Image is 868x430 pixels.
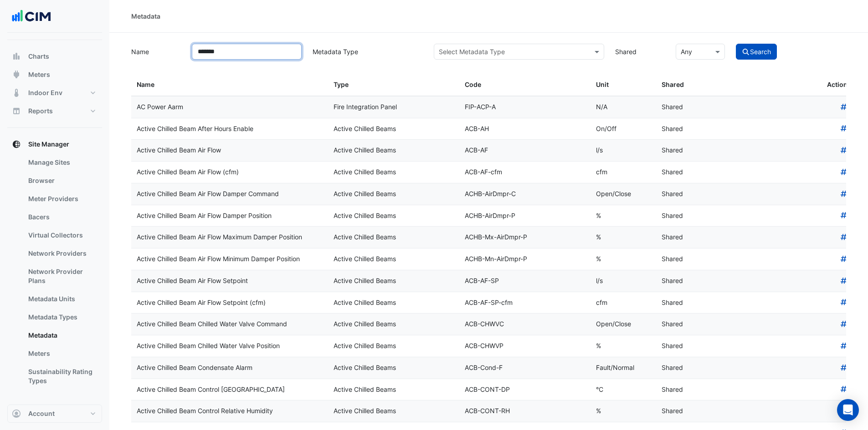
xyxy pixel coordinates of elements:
a: Virtual Collectors [21,226,102,244]
app-icon: Indoor Env [12,88,21,97]
div: Shared [662,145,716,156]
div: On/Off [596,124,651,134]
span: Unit [596,81,609,88]
span: Indoor Env [28,88,62,97]
a: Metadata Types [21,308,102,326]
a: Retrieve metadata usage counts for favourites, rules and templates [840,212,848,219]
a: Retrieve metadata usage counts for favourites, rules and templates [840,385,848,393]
div: Active Chilled Beam Air Flow Minimum Damper Position [137,254,323,264]
div: Active Chilled Beams [334,232,454,243]
div: Active Chilled Beams [334,319,454,329]
a: Network Provider Plans [21,263,102,290]
a: Retrieve metadata usage counts for favourites, rules and templates [840,364,848,371]
span: Site Manager [28,140,69,149]
div: Active Chilled Beams [334,124,454,134]
a: Browser [21,172,102,190]
div: Active Chilled Beam Air Flow Damper Command [137,189,323,199]
div: ACB-Cond-F [465,363,585,373]
div: ACHB-Mn-AirDmpr-P [465,254,585,264]
div: ACB-CHWVP [465,341,585,351]
div: cfm [596,298,651,308]
div: Shared [662,102,716,112]
div: FIP-ACP-A [465,102,585,112]
span: Account [28,409,55,418]
div: % [596,211,651,221]
a: Retrieve metadata usage counts for favourites, rules and templates [840,190,848,197]
a: Metadata [21,326,102,344]
a: Meters [21,344,102,363]
div: Shared [662,298,716,308]
button: Search [736,44,777,60]
a: Retrieve metadata usage counts for favourites, rules and templates [840,103,848,111]
div: Active Chilled Beams [334,254,454,264]
div: Active Chilled Beam Air Flow [137,145,323,156]
div: Active Chilled Beams [334,341,454,351]
div: Open/Close [596,319,651,329]
span: Action [827,80,847,90]
div: Active Chilled Beam Air Flow Setpoint [137,276,323,286]
div: Active Chilled Beams [334,167,454,177]
label: Shared [610,44,670,60]
a: Retrieve metadata usage counts for favourites, rules and templates [840,168,848,176]
div: l/s [596,145,651,156]
div: Shared [662,189,716,199]
div: Open Intercom Messenger [837,399,859,421]
div: ACB-AF-SP [465,276,585,286]
a: Retrieve metadata usage counts for favourites, rules and templates [840,125,848,132]
div: Active Chilled Beam Condensate Alarm [137,363,323,373]
span: Reports [28,106,53,116]
div: Shared [662,124,716,134]
div: Active Chilled Beams [334,298,454,308]
span: Shared [662,81,684,88]
div: Active Chilled Beam Air Flow Maximum Damper Position [137,232,323,243]
div: AC Power Aarm [137,102,323,112]
div: Shared [662,232,716,243]
a: Sustainability Rating Types [21,363,102,390]
div: ACB-CONT-DP [465,384,585,395]
a: Retrieve metadata usage counts for favourites, rules and templates [840,255,848,263]
a: Meter Providers [21,190,102,208]
div: Active Chilled Beams [334,145,454,156]
button: Site Manager [7,135,102,153]
div: ACB-AH [465,124,585,134]
div: Shared [662,406,716,416]
app-icon: Site Manager [12,140,21,149]
span: Code [465,81,481,88]
div: Shared [662,384,716,395]
div: Active Chilled Beams [334,363,454,373]
a: Retrieve metadata usage counts for favourites, rules and templates [840,146,848,154]
div: Metadata [131,11,160,21]
div: ACB-AF-SP-cfm [465,298,585,308]
span: Charts [28,52,49,61]
div: Active Chilled Beams [334,384,454,395]
div: Active Chilled Beam Air Flow (cfm) [137,167,323,177]
div: Active Chilled Beams [334,406,454,416]
a: Metadata Units [21,290,102,308]
div: Active Chilled Beam Chilled Water Valve Command [137,319,323,329]
div: % [596,406,651,416]
span: Type [334,81,349,88]
div: Active Chilled Beams [334,276,454,286]
button: Account [7,405,102,423]
a: Retrieve metadata usage counts for favourites, rules and templates [840,298,848,306]
div: Shared [662,276,716,286]
app-icon: Meters [12,70,21,79]
div: ACB-CHWVC [465,319,585,329]
div: Active Chilled Beams [334,211,454,221]
div: N/A [596,102,651,112]
label: Name [126,44,186,60]
div: Active Chilled Beam Air Flow Setpoint (cfm) [137,298,323,308]
div: l/s [596,276,651,286]
a: Retrieve metadata usage counts for favourites, rules and templates [840,342,848,349]
app-icon: Charts [12,52,21,61]
a: Retrieve metadata usage counts for favourites, rules and templates [840,320,848,328]
div: Site Manager [7,153,102,394]
a: Retrieve metadata usage counts for favourites, rules and templates [840,233,848,241]
div: ACHB-AirDmpr-P [465,211,585,221]
div: Shared [662,341,716,351]
a: Network Providers [21,244,102,263]
div: Active Chilled Beam Control Relative Humidity [137,406,323,416]
div: Shared [662,254,716,264]
div: ACHB-AirDmpr-C [465,189,585,199]
label: Metadata Type [307,44,428,60]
